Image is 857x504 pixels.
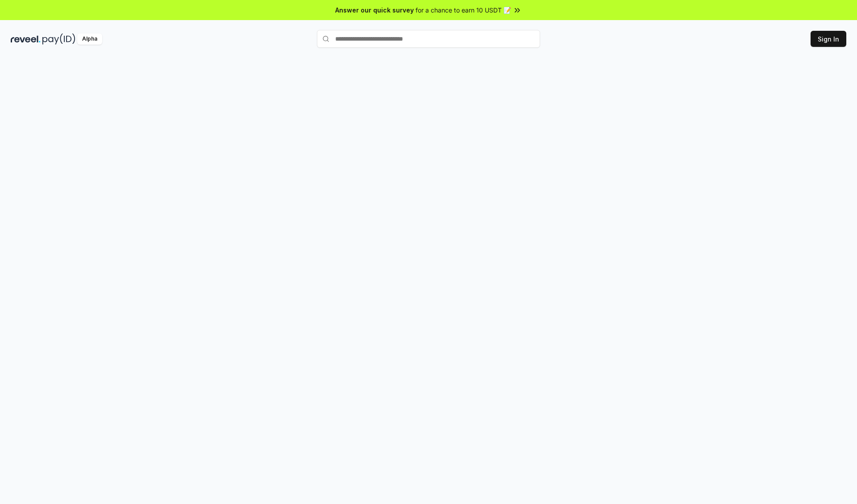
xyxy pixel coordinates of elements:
button: Sign In [811,31,846,47]
span: Answer our quick survey [335,5,414,15]
div: Alpha [77,33,102,45]
span: for a chance to earn 10 USDT 📝 [416,5,511,15]
img: pay_id [42,33,75,45]
img: reveel_dark [11,33,41,45]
